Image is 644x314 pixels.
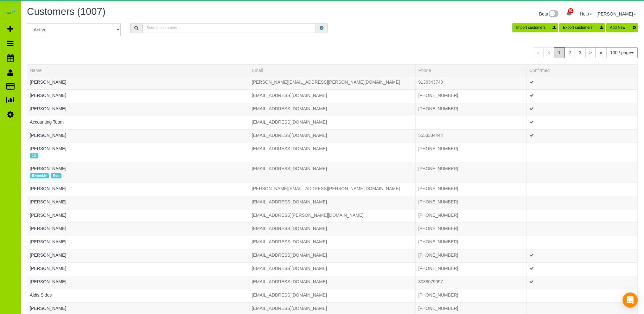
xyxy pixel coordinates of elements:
[526,209,637,223] td: Confirmed
[416,209,526,223] td: Phone
[4,6,16,15] img: Automaid Logo
[249,64,416,76] th: Email
[30,272,246,273] div: Tags
[30,172,246,180] div: Tags
[30,245,246,247] div: Tags
[575,47,585,58] a: 3
[622,292,638,308] div: Open Intercom Messenger
[27,163,249,183] td: Name
[416,129,526,143] td: Phone
[30,119,64,125] a: Accounting Team
[564,47,575,58] a: 2
[30,93,66,98] a: [PERSON_NAME]
[416,76,526,89] td: Phone
[512,23,558,32] button: Import customers
[30,311,246,313] div: Tags
[526,103,637,116] td: Confirmed
[559,23,605,32] button: Export customers
[27,289,249,303] td: Name
[526,289,637,303] td: Confirmed
[249,163,416,183] td: Email
[249,209,416,223] td: Email
[27,236,249,249] td: Name
[30,173,49,178] span: Biweekly
[249,236,416,249] td: Email
[416,289,526,303] td: Phone
[563,6,575,20] a: 51
[533,47,544,58] span: «
[30,292,52,298] a: Aldis Sides
[526,263,637,276] td: Confirmed
[142,23,316,33] input: Search customers ...
[30,285,246,286] div: Tags
[30,152,246,160] div: Tags
[27,116,249,129] td: Name
[526,223,637,236] td: Confirmed
[526,196,637,209] td: Confirmed
[606,47,638,58] button: 100 / page
[526,236,637,249] td: Confirmed
[416,103,526,116] td: Phone
[526,276,637,289] td: Confirmed
[27,143,249,163] td: Name
[526,76,637,89] td: Confirmed
[30,153,38,158] span: 1X
[526,183,637,196] td: Confirmed
[27,223,249,236] td: Name
[249,289,416,303] td: Email
[27,263,249,276] td: Name
[30,192,246,193] div: Tags
[30,85,246,87] div: Tags
[526,163,637,183] td: Confirmed
[416,64,526,76] th: Phone
[30,226,66,231] a: [PERSON_NAME]
[416,249,526,263] td: Phone
[526,64,637,76] th: Confirmed
[416,89,526,103] td: Phone
[416,183,526,196] td: Phone
[30,106,66,111] a: [PERSON_NAME]
[30,279,66,284] a: [PERSON_NAME]
[30,80,66,85] a: [PERSON_NAME]
[526,249,637,263] td: Confirmed
[30,298,246,300] div: Tags
[249,89,416,103] td: Email
[526,129,637,143] td: Confirmed
[30,205,246,207] div: Tags
[30,266,66,271] a: [PERSON_NAME]
[30,146,66,151] a: [PERSON_NAME]
[27,209,249,223] td: Name
[416,223,526,236] td: Phone
[568,8,573,13] span: 51
[30,199,66,204] a: [PERSON_NAME]
[27,129,249,143] td: Name
[30,239,66,244] a: [PERSON_NAME]
[548,10,558,18] img: New interface
[30,133,66,138] a: [PERSON_NAME]
[27,6,105,17] span: Customers (1007)
[30,112,246,113] div: Tags
[543,47,554,58] span: <
[416,276,526,289] td: Phone
[249,263,416,276] td: Email
[27,76,249,89] td: Name
[596,47,606,58] a: »
[30,253,66,258] a: [PERSON_NAME]
[30,166,66,171] a: [PERSON_NAME]
[249,129,416,143] td: Email
[526,116,637,129] td: Confirmed
[27,103,249,116] td: Name
[539,11,559,16] a: Beta
[416,163,526,183] td: Phone
[526,143,637,163] td: Confirmed
[554,47,564,58] span: 1
[30,125,246,127] div: Tags
[249,183,416,196] td: Email
[51,173,61,178] span: Res
[249,76,416,89] td: Email
[30,138,246,140] div: Tags
[416,196,526,209] td: Phone
[27,196,249,209] td: Name
[249,196,416,209] td: Email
